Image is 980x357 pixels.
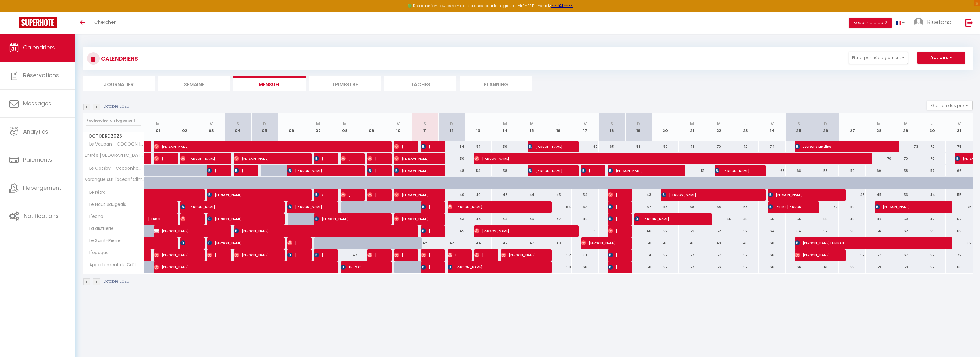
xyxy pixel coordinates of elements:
[180,201,270,213] span: [PERSON_NAME]
[83,132,144,141] span: Octobre 2025
[171,113,198,141] th: 02
[866,249,892,261] div: 57
[198,113,224,141] th: 03
[438,141,465,152] div: 54
[904,121,908,127] abbr: M
[23,71,59,79] span: Réservations
[183,121,186,127] abbr: J
[474,153,860,164] span: [PERSON_NAME]
[100,52,138,66] h3: CALENDRIERS
[341,153,350,164] span: [PERSON_NAME]
[625,249,652,261] div: 54
[24,212,59,220] span: Notifications
[892,113,919,141] th: 29
[909,12,959,34] a: ... Bluelionc
[251,113,278,141] th: 05
[946,141,973,152] div: 75
[599,141,625,152] div: 65
[625,201,652,213] div: 57
[572,225,598,237] div: 51
[759,165,785,176] div: 68
[19,17,57,28] img: Super Booking
[23,156,52,164] span: Paiements
[394,165,430,176] span: [PERSON_NAME]
[287,249,296,261] span: [PERSON_NAME]
[866,213,892,225] div: 48
[732,225,759,237] div: 52
[625,141,652,152] div: 58
[421,225,430,237] span: [PERSON_NAME]
[877,121,881,127] abbr: M
[812,225,839,237] div: 57
[438,189,465,201] div: 40
[84,177,146,182] span: Varangue sur l'ocean*Climatisation- Le moka
[839,201,865,213] div: 59
[207,237,270,249] span: [PERSON_NAME]
[946,225,973,237] div: 69
[394,189,430,201] span: [PERSON_NAME]
[625,189,652,201] div: 43
[839,189,865,201] div: 45
[705,225,732,237] div: 52
[946,213,973,225] div: 57
[625,261,652,273] div: 50
[849,52,908,64] button: Filtrer par hébergement
[608,261,617,273] span: [PERSON_NAME]
[652,201,679,213] div: 58
[572,249,598,261] div: 61
[812,165,839,176] div: 58
[84,201,128,208] span: Le Haut Saugeais
[287,165,350,176] span: [PERSON_NAME]
[207,213,270,225] span: [PERSON_NAME]
[946,201,973,213] div: 75
[732,249,759,261] div: 57
[316,121,320,127] abbr: M
[839,261,865,273] div: 59
[892,189,919,201] div: 53
[421,141,430,152] span: [PERSON_NAME]
[661,189,751,201] span: [PERSON_NAME]
[145,249,148,261] a: [PERSON_NAME]
[581,237,617,249] span: [PERSON_NAME]
[786,113,812,141] th: 25
[795,141,885,152] span: Bourcerie Emeline
[309,76,381,91] li: Trimestre
[824,121,827,127] abbr: D
[812,113,839,141] th: 26
[946,249,973,261] div: 72
[314,153,323,164] span: [PERSON_NAME]
[919,249,946,261] div: 57
[385,113,411,141] th: 10
[705,261,732,273] div: 56
[608,249,617,261] span: [PERSON_NAME]
[84,141,146,148] span: Le Vauban - COCOONHOME
[551,3,573,8] strong: >>> ICI <<<<
[839,165,865,176] div: 59
[759,237,785,249] div: 60
[759,249,785,261] div: 66
[474,225,564,237] span: [PERSON_NAME]
[851,121,853,127] abbr: L
[423,121,426,127] abbr: S
[492,141,518,152] div: 59
[341,261,376,273] span: TFT SASU
[492,213,518,225] div: 44
[84,225,115,232] span: La distillerie
[421,261,430,273] span: [PERSON_NAME]
[154,153,163,164] span: [PERSON_NAME]
[690,121,694,127] abbr: M
[145,213,171,225] a: [PERSON_NAME]
[460,76,532,91] li: Planning
[474,249,483,261] span: [PERSON_NAME]
[768,189,831,201] span: [PERSON_NAME]
[394,213,430,225] span: [PERSON_NAME]
[572,213,598,225] div: 48
[812,213,839,225] div: 55
[94,19,116,25] span: Chercher
[652,225,679,237] div: 52
[572,141,598,152] div: 60
[732,237,759,249] div: 48
[503,121,507,127] abbr: M
[839,249,865,261] div: 57
[207,189,297,201] span: [PERSON_NAME]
